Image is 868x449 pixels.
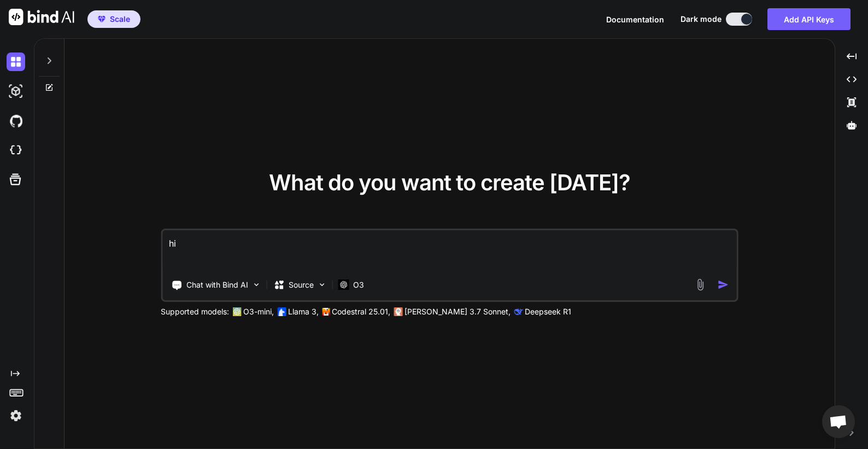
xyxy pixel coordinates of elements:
[606,14,664,25] button: Documentation
[98,16,105,22] img: premium
[7,406,25,425] img: settings
[162,230,737,271] textarea: hi
[289,279,314,290] p: Source
[7,53,25,71] img: darkChat
[243,306,274,317] p: O3-mini,
[694,278,707,291] img: attachment
[353,279,364,290] p: O3
[317,280,326,289] img: Pick Models
[7,112,25,130] img: githubDark
[822,405,855,438] a: Open chat
[110,14,130,25] span: Scale
[404,306,511,317] p: [PERSON_NAME] 3.7 Sonnet,
[525,306,571,317] p: Deepseek R1
[277,307,286,316] img: Llama2
[87,10,140,28] button: premiumScale
[767,8,851,30] button: Add API Keys
[322,308,330,316] img: Mistral-AI
[186,279,248,290] p: Chat with Bind AI
[9,9,74,25] img: Bind AI
[332,306,390,317] p: Codestral 25.01,
[718,279,729,290] img: icon
[161,306,229,317] p: Supported models:
[394,307,402,316] img: claude
[514,307,523,316] img: claude
[288,306,319,317] p: Llama 3,
[606,15,664,24] span: Documentation
[251,280,261,289] img: Pick Tools
[7,82,25,101] img: darkAi-studio
[681,14,722,25] span: Dark mode
[338,279,349,290] img: O3
[269,169,630,196] span: What do you want to create [DATE]?
[7,141,25,160] img: cloudideIcon
[232,307,241,316] img: GPT-4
